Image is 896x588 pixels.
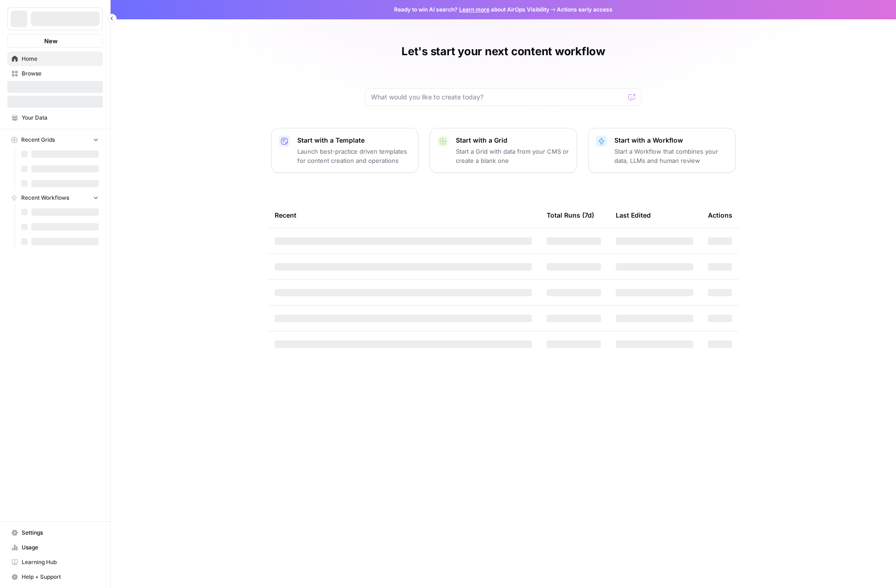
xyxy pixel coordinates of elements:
[547,202,594,228] div: Total Runs (7d)
[22,114,99,122] span: Your Data
[614,147,728,165] p: Start a Workflow that combines your data, LLMs and human review
[708,202,732,228] div: Actions
[22,69,99,78] span: Browse
[7,110,103,125] a: Your Data
[297,136,411,145] p: Start with a Template
[614,136,728,145] p: Start with a Workflow
[588,128,736,173] button: Start with a WorkflowStart a Workflow that combines your data, LLMs and human review
[394,6,549,14] span: Ready to win AI search? about AirOps Visibility
[456,136,569,145] p: Start with a Grid
[297,147,411,165] p: Launch best-practice driven templates for content creation and operations
[22,558,99,566] span: Learning Hub
[7,133,103,147] button: Recent Grids
[430,128,577,173] button: Start with a GridStart a Grid with data from your CMS or create a blank one
[7,34,103,48] button: New
[275,202,532,228] div: Recent
[616,202,651,228] div: Last Edited
[22,529,99,537] span: Settings
[22,55,99,63] span: Home
[456,147,569,165] p: Start a Grid with data from your CMS or create a blank one
[7,52,103,66] a: Home
[7,555,103,570] a: Learning Hub
[7,66,103,81] a: Browse
[44,36,58,46] span: New
[557,6,613,14] span: Actions early access
[7,540,103,555] a: Usage
[22,573,99,581] span: Help + Support
[271,128,419,173] button: Start with a TemplateLaunch best-practice driven templates for content creation and operations
[401,44,605,59] h1: Let's start your next content workflow
[21,194,69,202] span: Recent Workflows
[459,6,489,13] a: Learn more
[7,570,103,584] button: Help + Support
[21,136,55,144] span: Recent Grids
[7,191,103,205] button: Recent Workflows
[371,92,625,102] input: What would you like to create today?
[22,543,99,552] span: Usage
[7,525,103,540] a: Settings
